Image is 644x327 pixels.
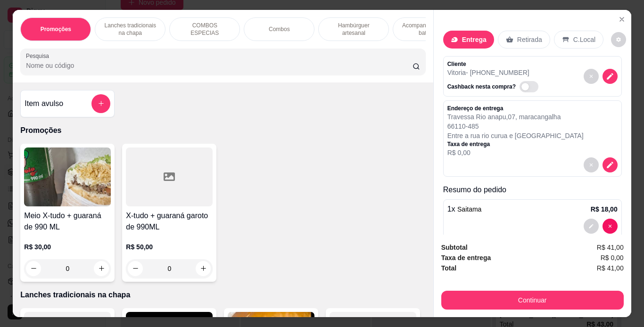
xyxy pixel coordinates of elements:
span: R$ 41,00 [597,263,624,273]
button: decrease-product-quantity [584,157,599,172]
button: decrease-product-quantity [584,219,599,234]
p: 1 x [447,204,482,215]
p: R$ 50,00 [126,242,213,252]
p: Resumo do pedido [443,184,622,196]
strong: Subtotal [441,244,468,251]
label: Automatic updates [520,81,542,92]
span: R$ 41,00 [597,242,624,253]
button: decrease-product-quantity [603,69,618,84]
p: Lanches tradicionais na chapa [103,22,157,37]
button: increase-product-quantity [196,261,211,276]
button: Close [614,12,629,27]
p: Combos [269,25,290,33]
p: Cashback nesta compra? [447,83,516,90]
p: Promoções [20,125,425,136]
button: add-separate-item [91,94,110,113]
input: Pesquisa [26,61,413,70]
button: decrease-product-quantity [603,219,618,234]
img: product-image [24,147,111,206]
button: decrease-product-quantity [584,69,599,84]
p: Promoções [41,25,71,33]
p: Entre a rua rio curua e [GEOGRAPHIC_DATA] [447,131,584,140]
p: Cliente [447,60,542,68]
p: R$ 30,00 [24,242,111,252]
label: Pesquisa [26,52,52,60]
p: COMBOS ESPECIAS [177,22,232,37]
button: decrease-product-quantity [611,32,626,47]
h4: X-tudo + guaraná garoto de 990ML [126,210,213,233]
p: Hambúrguer artesanal [326,22,381,37]
button: decrease-product-quantity [26,261,41,276]
strong: Taxa de entrega [441,254,491,262]
p: Entrega [462,35,487,44]
strong: Total [441,264,456,272]
p: Vitoria - [PHONE_NUMBER] [447,68,542,77]
p: Travessa Rio anapu , 07 , maracangalha [447,112,584,122]
p: R$ 18,00 [591,204,618,214]
button: decrease-product-quantity [128,261,143,276]
button: Continuar [441,291,624,310]
p: C.Local [573,35,595,44]
h4: Item avulso [25,98,63,109]
span: Saitama [457,205,481,213]
p: Endereço de entrega [447,105,584,112]
p: Lanches tradicionais na chapa [20,289,425,301]
button: decrease-product-quantity [603,157,618,172]
p: 66110-485 [447,122,584,131]
span: R$ 0,00 [601,253,624,263]
button: increase-product-quantity [94,261,109,276]
p: R$ 0,00 [447,148,584,157]
p: Retirada [517,35,542,44]
h4: Meio X-tudo + guaraná de 990 ML [24,210,111,233]
p: Taxa de entrega [447,140,584,148]
p: Acompanhamentos ( batata ) [401,22,455,37]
